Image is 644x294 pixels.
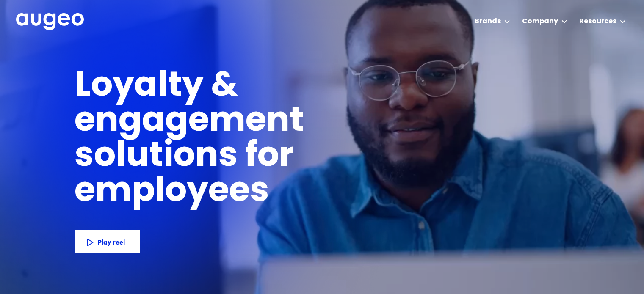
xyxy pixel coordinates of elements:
[522,16,558,27] div: Company
[475,16,501,27] div: Brands
[579,16,616,27] div: Resources
[16,13,84,30] img: Augeo's full logo in white.
[75,69,440,175] h1: Loyalty & engagement solutions for
[75,230,140,253] a: Play reel
[16,13,84,31] a: home
[75,175,284,210] h1: employees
